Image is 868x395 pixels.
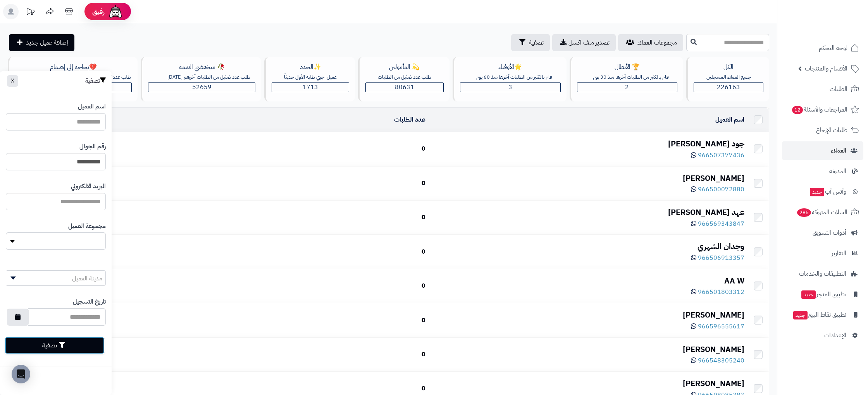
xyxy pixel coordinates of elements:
[782,80,863,98] a: الطلبات
[5,337,105,354] button: تصفية
[395,82,414,92] span: 80631
[694,63,763,72] div: الكل
[71,182,106,191] label: البريد الالكتروني
[698,253,744,263] span: 966506913357
[782,264,863,283] a: التطبيقات والخدمات
[35,320,197,329] div: ر.س
[85,77,106,85] h3: تصفية
[691,287,744,297] a: 966501803312
[11,77,14,85] span: X
[203,179,425,188] div: 0
[35,277,197,286] div: 0.0000
[685,57,771,101] a: الكلجميع العملاء المسجلين226163
[26,38,68,47] span: إضافة عميل جديد
[303,82,318,92] span: 1713
[816,125,847,136] span: طلبات الإرجاع
[73,297,106,306] label: تاريخ التسجيل
[691,219,744,228] a: 966569343847
[782,244,863,263] a: التقارير
[698,322,744,331] span: 966596555617
[782,100,863,119] a: المراجعات والأسئلة12
[203,350,425,359] div: 0
[21,4,40,21] a: تحديثات المنصة
[782,203,863,222] a: السلات المتروكة285
[108,4,123,19] img: ai-face.png
[792,309,846,320] span: تطبيق نقاط البيع
[394,115,425,124] a: عدد الطلبات
[694,74,763,81] div: جميع العملاء المسجلين
[432,241,744,252] div: وجدان الشهري
[782,285,863,304] a: تطبيق المتجرجديد
[7,75,18,87] button: X
[805,63,847,74] span: الأقسام والمنتجات
[813,227,846,238] span: أدوات التسويق
[35,174,197,183] div: 0.0000
[432,378,744,389] div: [PERSON_NAME]
[35,345,197,354] div: 0.0000
[625,82,629,92] span: 2
[782,306,863,324] a: تطبيق نقاط البيعجديد
[832,248,846,259] span: التقارير
[815,20,861,36] img: logo-2.png
[365,74,444,81] div: طلب عدد ضئيل من الطلبات
[203,316,425,325] div: 0
[698,185,744,194] span: 966500072880
[432,207,744,218] div: عهد [PERSON_NAME]
[577,63,678,72] div: 🏆 الأبطال
[552,34,616,51] a: تصدير ملف اكسل
[432,173,744,184] div: [PERSON_NAME]
[451,57,568,101] a: 🌟الأوفياءقام بالكثير من الطلبات آخرها منذ 60 يوم3
[698,151,744,160] span: 966507377436
[511,34,550,51] button: تصفية
[691,356,744,365] a: 966548305240
[691,322,744,331] a: 966596555617
[782,162,863,180] a: المدونة
[92,7,105,16] span: رفيق
[801,289,846,300] span: تطبيق المتجر
[793,311,808,319] span: جديد
[148,63,256,72] div: 🥀 منخفضي القيمة
[529,38,544,47] span: تصفية
[35,380,197,389] div: 0.0000
[9,34,74,51] a: إضافة عميل جديد
[829,166,846,177] span: المدونة
[72,274,102,283] span: مدينة العميل
[432,275,744,287] div: AA W
[584,74,677,81] div: قام بالكثير من الطلبات آخرها منذ 30 يوم
[468,74,561,81] div: قام بالكثير من الطلبات آخرها منذ 60 يوم
[365,63,444,72] div: 💫 المأمولين
[698,219,744,228] span: 966569343847
[12,365,30,383] div: Open Intercom Messenger
[35,286,197,295] div: ر.س
[797,208,811,217] span: 285
[568,38,610,47] span: تصدير ملف اكسل
[35,218,197,227] div: ر.س
[698,356,744,365] span: 966548305240
[432,309,744,321] div: [PERSON_NAME]
[782,326,863,345] a: الإعدادات
[6,57,139,101] a: 💔بحاجة إلى إهتمامطلب عدد كبير من الطلبات و لم يطلب منذ 6 أشهر0
[35,311,197,320] div: 0.0000
[810,188,824,196] span: جديد
[192,82,212,92] span: 52659
[263,57,356,101] a: ✨الجددعميل اجري طلبه الأول حديثاّ1713
[824,330,846,341] span: الإعدادات
[782,182,863,201] a: وآتس آبجديد
[15,63,132,72] div: 💔بحاجة إلى إهتمام
[203,384,425,393] div: 0
[79,142,106,151] label: رقم الجوال
[715,115,744,124] a: اسم العميل
[162,74,255,81] div: طلب عدد ضئيل من الطلبات آخرهم [DATE]
[203,247,425,256] div: 0
[782,223,863,242] a: أدوات التسويق
[691,253,744,263] a: 966506913357
[35,183,197,192] div: ر.س
[568,57,685,101] a: 🏆 الأبطالقام بالكثير من الطلبات آخرها منذ 30 يوم2
[637,38,677,47] span: مجموعات العملاء
[272,63,349,72] div: ✨الجدد
[782,39,863,57] a: لوحة التحكم
[782,121,863,139] a: طلبات الإرجاع
[35,252,197,261] div: ر.س
[782,141,863,160] a: العملاء
[460,63,561,72] div: 🌟الأوفياء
